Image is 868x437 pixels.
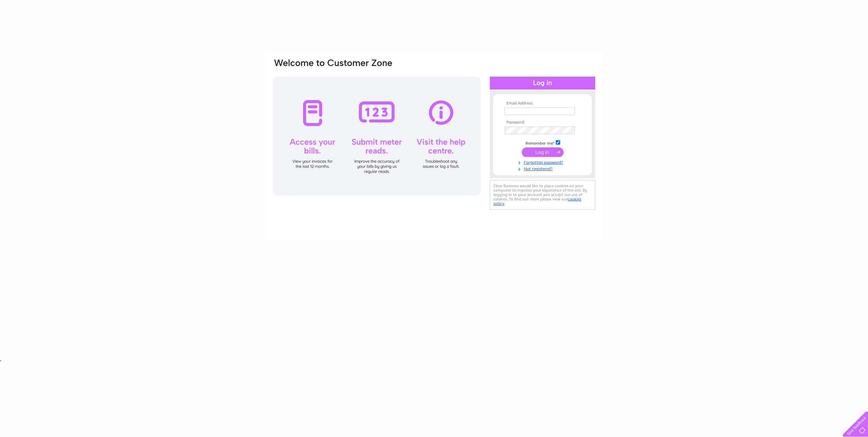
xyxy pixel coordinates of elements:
th: Password: [503,120,582,125]
th: Email Address: [503,101,582,106]
a: cookies policy [494,197,581,206]
a: Not registered? [505,165,582,172]
a: Forgotten password? [505,159,582,165]
td: Remember me? [503,139,582,146]
div: Clear Business would like to place cookies on your computer to improve your experience of the sit... [490,180,595,210]
input: Submit [522,147,564,157]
